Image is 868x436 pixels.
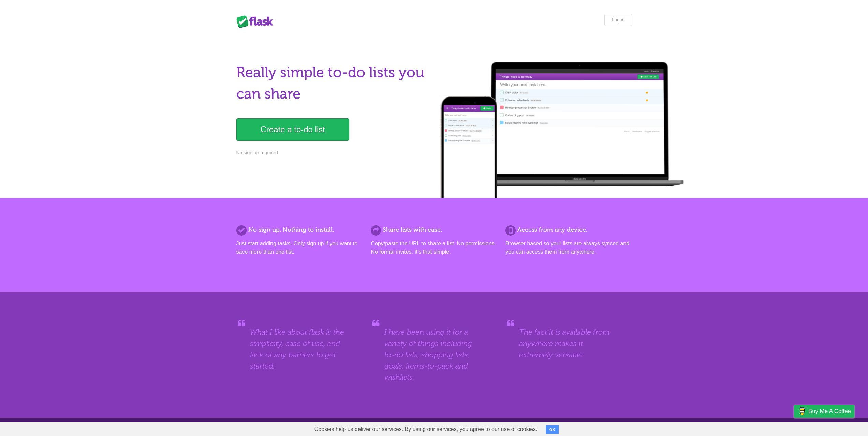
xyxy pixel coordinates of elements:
[236,225,363,235] h2: No sign up. Nothing to install.
[236,15,277,28] div: Flask Lists
[505,240,632,256] p: Browser based so your lists are always synced and you can access them from anywhere.
[505,225,632,235] h2: Access from any device.
[797,405,807,417] img: Buy me a coffee
[371,240,497,256] p: Copy/paste the URL to share a list. No permissions. No formal invites. It's that simple.
[371,225,497,235] h2: Share lists with ease.
[236,149,430,156] p: No sign up required
[384,327,483,383] blockquote: I have been using it for a variety of things including to-do lists, shopping lists, goals, items-...
[236,62,430,105] h1: Really simple to-do lists you can share
[546,425,559,434] button: OK
[236,118,349,141] a: Create a to-do list
[250,327,349,372] blockquote: What I like about flask is the simplicity, ease of use, and lack of any barriers to get started.
[519,327,618,360] blockquote: The fact it is available from anywhere makes it extremely versatile.
[604,14,632,26] a: Log in
[794,405,854,418] a: Buy me a coffee
[308,422,544,436] span: Cookies help us deliver our services. By using our services, you agree to our use of cookies.
[236,240,363,256] p: Just start adding tasks. Only sign up if you want to save more than one list.
[808,405,851,417] span: Buy me a coffee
